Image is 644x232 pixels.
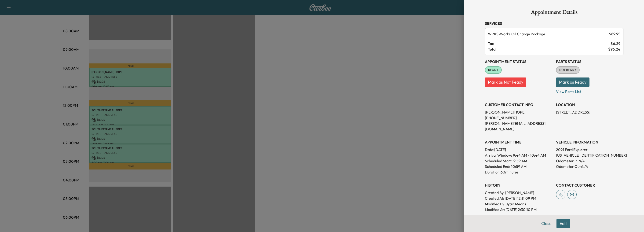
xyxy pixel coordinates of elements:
[556,102,623,107] h3: LOCATION
[485,158,512,164] p: Scheduled Start:
[609,31,620,37] span: $ 89.95
[556,68,579,72] span: NOT READY
[556,147,623,152] p: 2021 Ford Explorer
[485,152,552,158] p: Arrival Window:
[488,41,611,46] span: Tax
[485,121,552,132] p: [PERSON_NAME][EMAIL_ADDRESS][DOMAIN_NAME]
[556,164,623,169] p: Odometer Out: N/A
[556,182,623,188] h3: CONTACT CUSTOMER
[485,77,526,87] button: Mark as Not Ready
[488,31,607,37] span: Works Oil Change Package
[488,46,608,52] span: Total
[513,152,546,158] span: 9:44 AM - 10:44 AM
[485,139,552,145] h3: APPOINTMENT TIME
[556,219,570,228] button: Edit
[556,152,623,158] p: [US_VEHICLE_IDENTIFICATION_NUMBER]
[556,139,623,145] h3: VEHICLE INFORMATION
[485,164,510,169] p: Scheduled End:
[513,158,527,164] p: 9:59 AM
[485,109,552,115] p: [PERSON_NAME] HOPE
[485,190,552,195] p: Created By : [PERSON_NAME]
[485,68,501,72] span: READY
[556,109,623,115] p: [STREET_ADDRESS]
[485,201,552,207] p: Modified By : Jyair Means
[485,102,552,107] h3: CUSTOMER CONTACT INFO
[485,182,552,188] h3: History
[485,59,552,64] h3: Appointment Status
[556,59,623,64] h3: Parts Status
[485,9,623,17] h1: Appointment Details
[608,46,620,52] span: $ 96.24
[485,195,552,201] p: Created At : [DATE] 12:11:09 PM
[485,21,623,26] h3: Services
[556,158,623,164] p: Odometer In: N/A
[511,164,527,169] p: 10:59 AM
[485,169,552,175] p: Duration: 60 minutes
[485,147,552,152] p: Date: [DATE]
[538,219,555,228] button: Close
[556,77,589,87] button: Mark as Ready
[485,115,552,121] p: [PHONE_NUMBER]
[611,41,620,46] span: $ 6.29
[485,207,552,212] p: Modified At : [DATE] 2:30:10 PM
[556,87,623,94] p: View Parts List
